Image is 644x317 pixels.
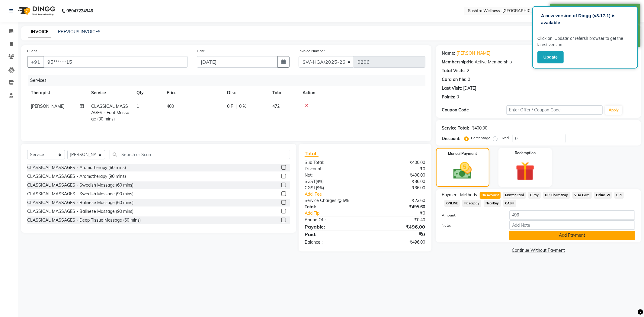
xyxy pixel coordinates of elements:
div: Sub Total: [300,159,365,166]
button: Apply [605,106,622,115]
div: 0 [457,94,459,100]
span: Razorpay [462,200,481,207]
span: CASH [503,200,516,207]
th: Price [163,86,223,100]
th: Qty [133,86,163,100]
div: CLASSICAL MASSAGES - Balinese Massage (60 mins) [27,200,133,206]
p: A new version of Dingg (v3.17.1) is available [541,12,629,26]
div: ( ) [300,178,365,185]
div: CLASSICAL MASSAGES - Aromatherapy (60 mins) [27,165,126,171]
img: logo [15,2,57,19]
span: Online W [594,192,612,199]
div: No Active Membership [442,59,635,65]
div: ₹0.40 [365,217,430,223]
span: CLASSICAL MASSAGES - Foot Massage (30 mins) [91,104,129,122]
th: Disc [223,86,269,100]
th: Total [269,86,299,100]
div: ₹400.00 [472,125,488,131]
span: NearBuy [484,200,501,207]
a: PREVIOUS INVOICES [58,29,101,34]
div: CLASSICAL MASSAGES - Swedish Massage (60 mins) [27,182,133,188]
div: ₹0 [376,210,430,216]
label: Amount: [437,213,505,218]
th: Action [299,86,425,100]
button: Update [537,51,564,63]
div: Service Total: [442,125,469,131]
span: UPI BharatPay [543,192,570,199]
label: Manual Payment [448,151,477,156]
th: Service [88,86,133,100]
label: Percentage [471,135,491,141]
div: [DATE] [463,85,476,91]
label: Note: [437,223,505,228]
div: ₹495.60 [365,204,430,210]
div: Card on file: [442,76,467,83]
div: Discount: [300,166,365,172]
div: 2 [467,68,469,74]
label: Invoice Number [299,48,325,54]
span: Payment Methods [442,192,477,198]
input: Add Note [509,220,635,230]
a: Add. Fee [300,191,430,197]
div: ₹36.00 [365,185,430,191]
div: ₹0 [365,231,430,238]
a: Add Tip [300,210,376,216]
div: CLASSICAL MASSAGES - Balinese Massage (90 mins) [27,208,133,215]
span: | [235,103,237,110]
label: Fixed [500,135,509,141]
button: +91 [27,56,44,68]
div: Payable: [300,223,365,230]
img: _cash.svg [447,160,478,181]
div: Membership: [442,59,468,65]
span: On Account [480,192,501,199]
input: Amount [509,210,635,220]
div: Service Charges @ 5% [300,197,365,204]
input: Search by Name/Mobile/Email/Code [43,56,188,68]
div: Total: [300,204,365,210]
div: ₹0 [365,166,430,172]
span: 0 % [239,103,246,110]
span: 400 [167,104,174,109]
span: SGST [305,179,316,184]
b: 08047224946 [66,2,93,19]
div: Total Visits: [442,68,466,74]
div: ₹496.00 [365,223,430,230]
div: ₹400.00 [365,159,430,166]
img: _gift.svg [510,159,541,183]
div: ₹400.00 [365,172,430,178]
span: 472 [272,104,280,109]
div: Discount: [442,136,461,142]
input: Search or Scan [110,150,290,159]
span: Total [305,150,319,157]
div: CLASSICAL MASSAGES - Deep Tissue Massage (60 mins) [27,217,141,223]
div: ₹23.60 [365,197,430,204]
span: 0 F [227,103,233,110]
p: Click on ‘Update’ or refersh browser to get the latest version. [537,35,633,48]
span: Visa Card [572,192,592,199]
span: UPI [614,192,624,199]
div: Services [28,75,430,86]
span: [PERSON_NAME] [31,104,65,109]
input: Enter Offer / Coupon Code [506,105,603,115]
span: 1 [136,104,139,109]
div: Net: [300,172,365,178]
th: Therapist [27,86,88,100]
span: 9% [317,179,322,184]
label: Date [197,48,205,54]
div: Balance : [300,239,365,245]
label: Redemption [515,150,536,156]
div: Round Off: [300,217,365,223]
span: ONLINE [444,200,460,207]
div: CLASSICAL MASSAGES - Swedish Massage (90 mins) [27,191,133,197]
div: ( ) [300,185,365,191]
a: [PERSON_NAME] [457,50,491,56]
span: 9% [317,185,323,190]
div: Points: [442,94,456,100]
div: ₹496.00 [365,239,430,245]
a: Continue Without Payment [437,247,640,254]
div: Last Visit: [442,85,462,91]
div: Paid: [300,231,365,238]
div: 0 [468,76,470,83]
div: Name: [442,50,456,56]
div: Coupon Code [442,107,506,113]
